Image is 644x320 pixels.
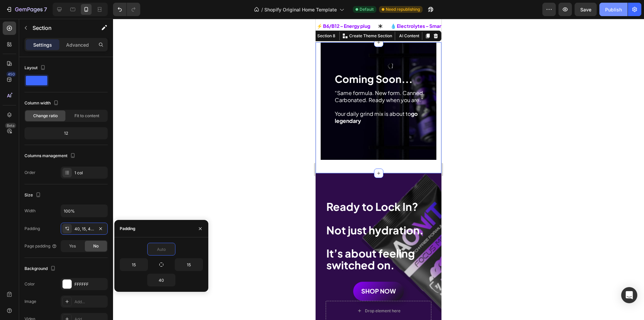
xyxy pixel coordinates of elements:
iframe: Design area [316,19,441,320]
p: 💧 Electrolytes – Smart hydration [75,3,150,11]
input: Auto [175,259,203,271]
div: Background [24,264,57,273]
div: 12 [26,129,106,138]
p: Create Theme Section [34,14,76,20]
div: Column width [24,99,60,108]
span: / [261,6,263,13]
span: Yes [69,243,76,249]
div: Beta [5,123,16,128]
div: 40, 15, 40, 15 [74,226,94,232]
p: Section [33,24,88,32]
div: Add... [74,299,106,305]
input: Auto [120,259,148,271]
button: Publish [599,3,628,16]
span: Need republishing [386,6,420,12]
span: Fit to content [74,113,99,119]
h3: Coming Soon... [18,53,114,67]
div: Page padding [24,243,57,249]
p: “Same formula. New form. Canned. Carbonated. Ready when you are.” [19,71,113,85]
div: Order [24,170,36,176]
span: Your daily grind mix is about to [19,91,102,105]
div: Size [24,191,42,200]
div: Image [24,299,36,305]
input: Auto [148,243,175,255]
div: Padding [24,226,40,232]
div: Padding [120,226,136,232]
p: Settings [33,41,52,48]
p: Advanced [66,41,89,48]
div: Undo/Redo [113,3,140,16]
a: Shop Now [38,263,88,282]
button: AI Content [81,13,105,21]
div: 1 col [74,170,106,176]
button: Save [575,3,597,16]
input: Auto [148,274,175,286]
div: FFFFFF [74,281,106,287]
div: Shop Now [46,267,80,278]
div: Drop element here [49,289,85,295]
div: Overlay [5,24,121,141]
h2: Not just hydration. [10,205,116,218]
span: Default [360,6,374,12]
span: No [93,243,99,249]
div: 450 [6,72,16,77]
span: Shopify Original Home Template [264,6,337,13]
span: Save [580,7,591,12]
button: 7 [3,3,50,16]
div: Width [24,208,36,214]
div: Color [24,281,35,287]
strong: go legendary [19,91,102,105]
p: 7 [44,5,47,13]
h2: Ready to Lock In? [10,181,116,194]
div: Open Intercom Messenger [621,287,637,303]
div: Section 8 [0,14,21,20]
div: Layout [24,63,47,73]
div: Columns management [24,151,77,161]
input: Auto [61,205,107,217]
div: Publish [605,6,622,13]
span: Change ratio [33,113,58,119]
div: Background Image [5,24,121,141]
h2: It’s about feeling switched on. [10,228,116,253]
